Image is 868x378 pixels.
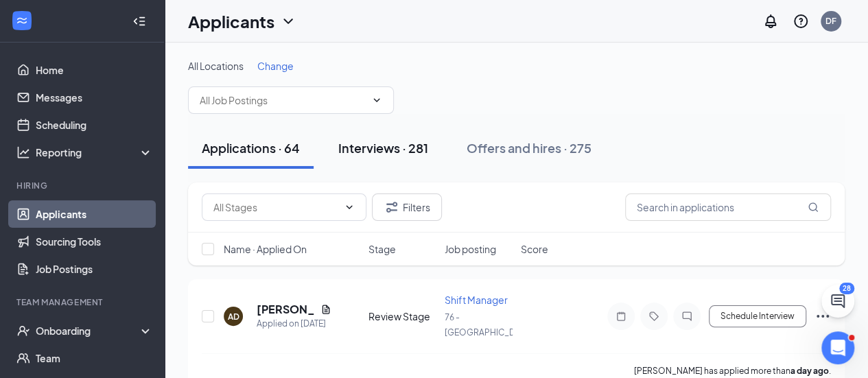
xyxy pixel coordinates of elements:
button: Schedule Interview [709,305,806,327]
svg: ChevronDown [344,202,355,213]
h5: [PERSON_NAME] [257,302,315,317]
a: Sourcing Tools [36,228,153,255]
span: Name · Applied On [224,242,307,256]
span: Stage [368,242,396,256]
svg: MagnifyingGlass [808,202,819,213]
span: Job posting [445,242,496,256]
svg: QuestionInfo [793,13,809,29]
div: 28 [839,283,854,294]
span: Shift Manager [445,294,508,306]
span: All Locations [188,60,244,72]
div: Applied on [DATE] [257,317,331,331]
div: Hiring [16,180,150,191]
svg: ChevronDown [280,13,296,29]
a: Applicants [36,200,153,228]
svg: Document [320,304,331,315]
a: Scheduling [36,111,153,139]
a: Home [36,56,153,84]
input: All Stages [213,200,338,215]
div: Interviews · 281 [338,139,428,156]
svg: Tag [646,311,662,322]
div: DF [825,15,836,27]
b: a day ago [790,366,829,376]
svg: WorkstreamLogo [15,14,29,27]
p: [PERSON_NAME] has applied more than . [634,365,831,377]
svg: Notifications [762,13,779,29]
button: Filter Filters [372,193,442,221]
span: Change [257,60,294,72]
h1: Applicants [188,10,274,33]
div: Team Management [16,296,150,308]
svg: UserCheck [16,324,30,338]
iframe: Intercom live chat [821,331,854,364]
svg: ChatInactive [679,311,695,322]
span: 76 - [GEOGRAPHIC_DATA] [445,312,532,338]
svg: Filter [384,199,400,215]
input: Search in applications [625,193,831,221]
div: Offers and hires · 275 [467,139,591,156]
span: Score [521,242,548,256]
svg: Analysis [16,145,30,159]
div: Reporting [36,145,154,159]
svg: Ellipses [814,308,831,324]
button: ChatActive [821,285,854,318]
input: All Job Postings [200,93,366,108]
svg: Note [613,311,629,322]
div: Review Stage [368,309,436,323]
div: Onboarding [36,324,141,338]
a: Team [36,344,153,372]
div: AD [228,311,239,322]
svg: ChevronDown [371,95,382,106]
a: Job Postings [36,255,153,283]
a: Messages [36,84,153,111]
div: Applications · 64 [202,139,300,156]
svg: Collapse [132,14,146,28]
svg: ChatActive [830,293,846,309]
